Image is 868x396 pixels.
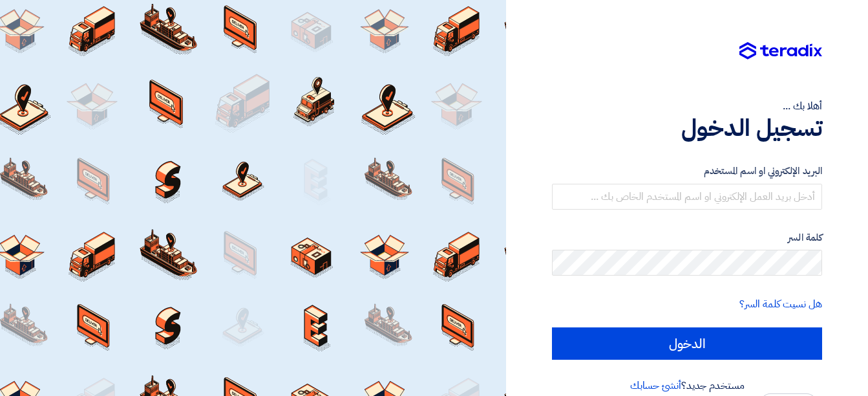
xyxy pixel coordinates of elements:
input: الدخول [552,327,822,360]
div: مستخدم جديد؟ [552,378,822,393]
img: Teradix logo [739,42,822,60]
label: البريد الإلكتروني او اسم المستخدم [552,164,822,179]
div: أهلا بك ... [552,98,822,114]
a: أنشئ حسابك [630,378,681,393]
h1: تسجيل الدخول [552,114,822,142]
input: أدخل بريد العمل الإلكتروني او اسم المستخدم الخاص بك ... [552,184,822,210]
label: كلمة السر [552,230,822,245]
a: هل نسيت كلمة السر؟ [739,296,822,312]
